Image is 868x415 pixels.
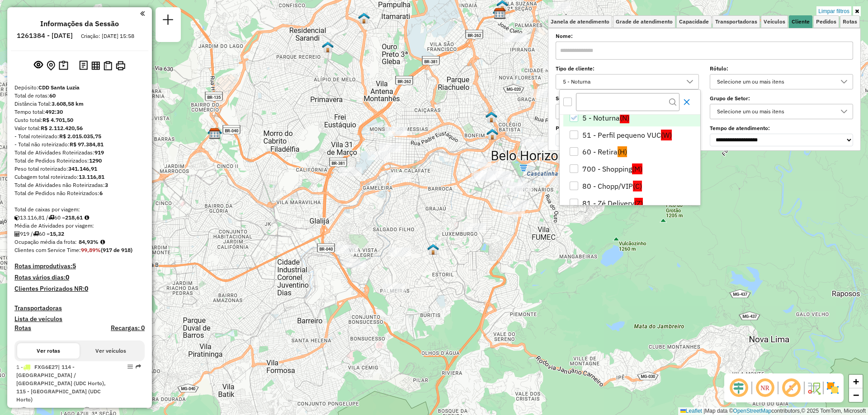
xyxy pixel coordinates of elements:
div: Criação: [DATE] 15:58 [77,32,138,40]
strong: 919 [94,149,104,156]
label: Tipo de cliente: [556,65,699,73]
td: 48,15 KM [30,406,83,415]
li: 5 - Noturna [563,109,700,126]
strong: 15,32 [50,230,64,237]
div: Tempo total: [14,108,145,116]
span: (W) [661,130,672,140]
strong: CDD Santa Luzia [38,84,80,91]
label: Nome: [556,32,853,40]
div: 13.116,81 / 60 = [14,214,145,222]
span: − [853,389,859,401]
div: - Total roteirizado: [14,132,145,140]
img: Exibir/Ocultar setores [826,381,840,395]
span: FXG6E27 [34,364,58,370]
div: Média de Atividades por viagem: [14,222,145,230]
label: Setor: [556,94,699,103]
div: Total de Pedidos Roteirizados: [14,157,145,165]
span: Janela de atendimento [551,19,609,24]
td: 73,84% [92,406,136,415]
h4: Lista de veículos [14,315,145,323]
div: 919 / 60 = [14,230,145,238]
strong: R$ 97.384,81 [70,141,104,148]
h4: Transportadoras [14,304,145,312]
a: Zoom out [849,388,863,402]
span: (Z) [634,198,643,209]
div: Depósito: [14,84,145,92]
button: Logs desbloquear sessão [77,59,90,73]
img: Fluxo de ruas [807,381,821,395]
li: 60 - Retira [563,144,700,161]
strong: (917 de 918) [101,247,132,253]
img: Mult Contagem [208,127,219,139]
em: Opções [127,364,133,369]
img: Warecloud Parque Pedro ll [358,12,370,24]
h4: Clientes Priorizados NR: [14,285,145,293]
div: Total de rotas: [14,92,145,100]
a: Leaflet [680,408,702,414]
label: Período Compra: [556,124,699,132]
strong: 0 [85,284,88,293]
button: Painel de Sugestão [57,59,70,73]
a: Limpar filtros [816,6,851,16]
div: Distância Total: [14,100,145,108]
button: Imprimir Rotas [114,59,127,72]
strong: R$ 2.015.035,75 [59,133,101,140]
div: Total de caixas por viagem: [14,205,145,214]
li: 51 - Perfil pequeno VUC [563,126,700,144]
span: Ocultar NR [754,377,776,399]
div: Total de Pedidos não Roteirizados: [14,189,145,197]
img: Transit Point - 1 [486,111,497,123]
span: Grade de atendimento [616,19,673,24]
i: Total de rotas [48,215,54,220]
button: Ver veículos [80,343,142,359]
img: 208 UDC Full Gloria [322,41,334,53]
div: Selecione um ou mais itens [714,104,835,119]
img: CDD Belo Horizonte [494,8,505,19]
img: Teste [493,7,505,19]
strong: 341.146,91 [68,165,97,172]
a: Rotas [14,324,31,332]
button: Close [679,95,694,109]
strong: 1290 [89,157,102,164]
h4: Recargas: 0 [111,324,145,332]
strong: 6 [99,190,103,196]
div: All items unselected [563,98,572,106]
img: 212 UDC WCL Estoril [427,243,439,255]
i: Cubagem total roteirizado [14,215,20,220]
div: Custo total: [14,116,145,124]
div: Valor total: [14,124,145,132]
h4: Rotas improdutivas: [14,262,145,270]
span: Exibir rótulo [780,377,802,399]
label: Rótulo: [710,65,853,73]
i: Meta Caixas/viagem: 203,60 Diferença: 15,01 [85,215,89,220]
strong: 0 [66,273,69,281]
span: Clientes com Service Time: [14,247,81,253]
a: Clique aqui para minimizar o painel [140,8,145,19]
img: CDD Contagem [209,128,221,140]
i: Total de rotas [33,231,39,237]
a: Zoom in [849,375,863,388]
i: Rota otimizada [137,407,142,413]
h4: Rotas vários dias: [14,274,145,281]
span: Transportadoras [715,19,757,24]
div: Total de Atividades não Roteirizadas: [14,181,145,189]
a: OpenStreetMap [733,408,772,414]
ul: Option List [560,24,700,246]
div: Total de Atividades Roteirizadas: [14,149,145,157]
strong: 60 [49,92,56,99]
i: % de utilização do peso [84,407,90,413]
i: Distância Total [21,407,27,413]
li: 700 - Shopping [563,160,700,177]
li: 81 - Zé Delivery [563,195,700,212]
div: Map data © contributors,© 2025 TomTom, Microsoft [678,407,868,415]
div: Cubagem total roteirizado: [14,173,145,181]
span: Ocultar deslocamento [728,377,750,399]
div: Peso total roteirizado: [14,165,145,173]
strong: 99,89% [81,247,101,253]
h4: Informações da Sessão [40,19,119,28]
button: Visualizar relatório de Roteirização [90,59,102,71]
span: (H) [618,146,627,157]
label: Tempo de atendimento: [710,124,853,132]
strong: 3.608,58 km [52,100,84,107]
li: 80 - Chopp/VIP [563,177,700,195]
